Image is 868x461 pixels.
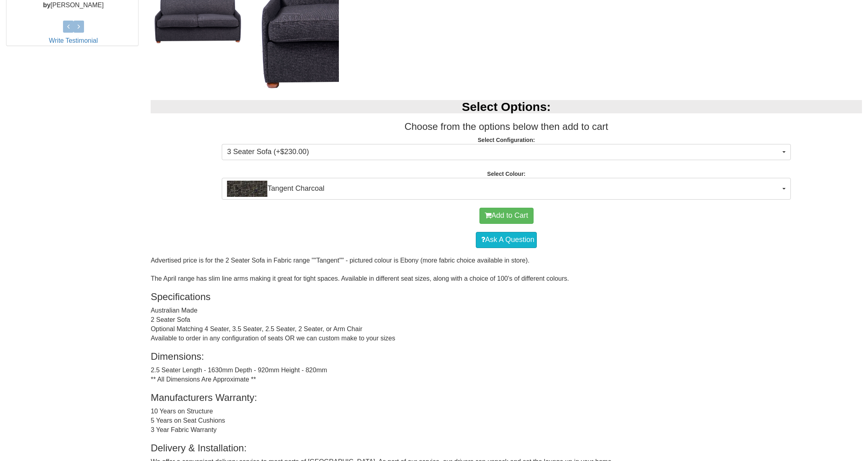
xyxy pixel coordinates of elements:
[222,144,791,160] button: 3 Seater Sofa (+$230.00)
[151,351,862,362] h3: Dimensions:
[227,181,780,197] span: Tangent Charcoal
[151,121,862,132] h3: Choose from the options below then add to cart
[478,137,535,143] strong: Select Configuration:
[151,392,862,403] h3: Manufacturers Warranty:
[479,208,534,224] button: Add to Cart
[462,100,551,113] b: Select Options:
[222,178,791,200] button: Tangent CharcoalTangent Charcoal
[476,232,537,248] a: Ask A Question
[49,37,98,44] a: Write Testimonial
[227,147,780,157] span: 3 Seater Sofa (+$230.00)
[43,2,50,8] b: by
[487,171,525,177] strong: Select Colour:
[227,181,267,197] img: Tangent Charcoal
[8,1,138,10] p: [PERSON_NAME]
[151,292,862,302] h3: Specifications
[151,443,862,453] h3: Delivery & Installation:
